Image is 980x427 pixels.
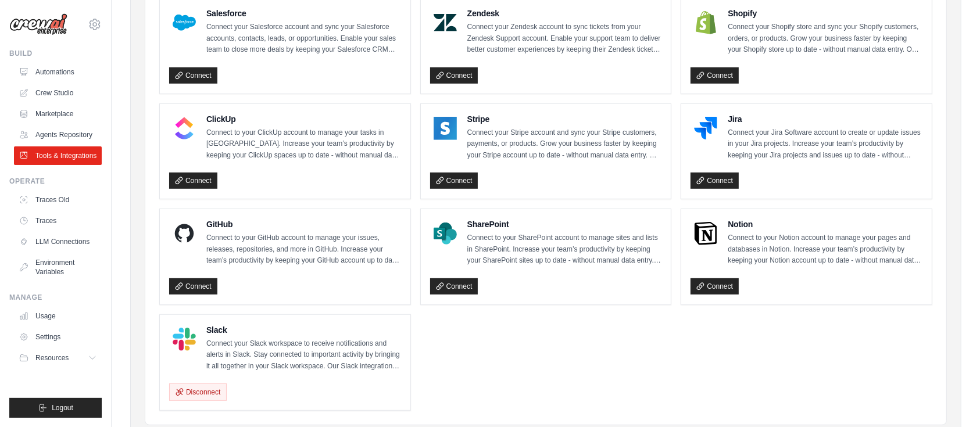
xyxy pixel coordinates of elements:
[694,11,717,34] img: Shopify Logo
[14,349,102,367] button: Resources
[467,8,662,19] h4: Zendesk
[9,177,102,186] div: Operate
[9,49,102,58] div: Build
[467,127,662,162] p: Connect your Stripe account and sync your Stripe customers, payments, or products. Grow your busi...
[206,232,401,267] p: Connect to your GitHub account to manage your issues, releases, repositories, and more in GitHub....
[728,218,922,230] h4: Notion
[467,113,662,125] h4: Stripe
[694,117,717,140] img: Jira Logo
[173,222,196,245] img: GitHub Logo
[430,278,478,295] a: Connect
[14,307,102,325] a: Usage
[52,403,73,412] span: Logout
[206,127,401,162] p: Connect to your ClickUp account to manage your tasks in [GEOGRAPHIC_DATA]. Increase your team’s p...
[35,353,69,363] span: Resources
[434,222,457,245] img: SharePoint Logo
[14,211,102,230] a: Traces
[9,398,102,418] button: Logout
[14,253,102,281] a: Environment Variables
[728,21,922,56] p: Connect your Shopify store and sync your Shopify customers, orders, or products. Grow your busine...
[206,21,401,56] p: Connect your Salesforce account and sync your Salesforce accounts, contacts, leads, or opportunit...
[206,324,401,336] h4: Slack
[169,173,217,189] a: Connect
[691,67,739,84] a: Connect
[434,117,457,140] img: Stripe Logo
[9,13,67,35] img: Logo
[467,232,662,267] p: Connect to your SharePoint account to manage sites and lists in SharePoint. Increase your team’s ...
[14,146,102,165] a: Tools & Integrations
[694,222,717,245] img: Notion Logo
[9,293,102,302] div: Manage
[173,11,196,34] img: Salesforce Logo
[691,278,739,295] a: Connect
[728,232,922,267] p: Connect to your Notion account to manage your pages and databases in Notion. Increase your team’s...
[691,173,739,189] a: Connect
[14,84,102,102] a: Crew Studio
[728,113,922,125] h4: Jira
[467,21,662,56] p: Connect your Zendesk account to sync tickets from your Zendesk Support account. Enable your suppo...
[430,67,478,84] a: Connect
[430,173,478,189] a: Connect
[206,338,401,372] p: Connect your Slack workspace to receive notifications and alerts in Slack. Stay connected to impo...
[206,218,401,230] h4: GitHub
[434,11,457,34] img: Zendesk Logo
[467,218,662,230] h4: SharePoint
[728,8,922,19] h4: Shopify
[14,63,102,81] a: Automations
[728,127,922,162] p: Connect your Jira Software account to create or update issues in your Jira projects. Increase you...
[206,8,401,19] h4: Salesforce
[169,67,217,84] a: Connect
[169,383,227,401] button: Disconnect
[14,125,102,144] a: Agents Repository
[14,328,102,346] a: Settings
[14,105,102,123] a: Marketplace
[14,232,102,251] a: LLM Connections
[169,278,217,295] a: Connect
[14,191,102,209] a: Traces Old
[173,328,196,351] img: Slack Logo
[206,113,401,125] h4: ClickUp
[173,117,196,140] img: ClickUp Logo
